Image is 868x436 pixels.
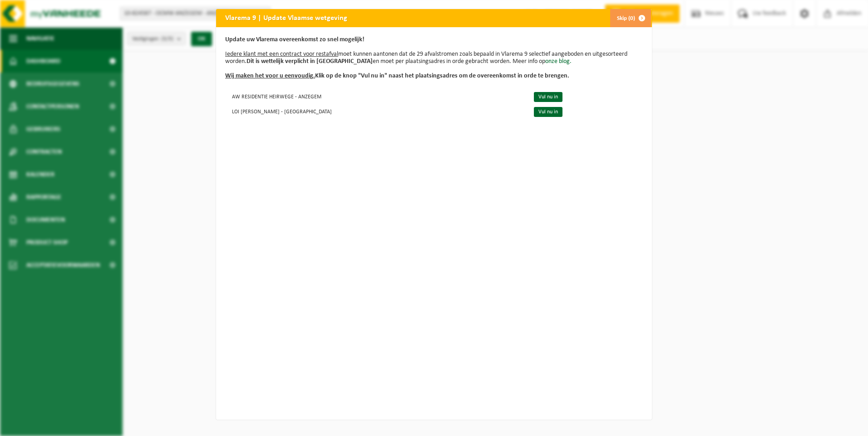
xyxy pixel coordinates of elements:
[545,58,572,65] a: onze blog.
[225,73,315,79] u: Wij maken het voor u eenvoudig.
[610,9,651,27] button: Skip (0)
[225,104,526,119] td: LOI [PERSON_NAME] - [GEOGRAPHIC_DATA]
[534,92,562,102] a: Vul nu in
[225,73,569,79] b: Klik op de knop "Vul nu in" naast het plaatsingsadres om de overeenkomst in orde te brengen.
[225,89,526,104] td: AW RESIDENTIE HEIRWEGE - ANZEGEM
[534,107,562,117] a: Vul nu in
[225,36,365,43] b: Update uw Vlarema overeenkomst zo snel mogelijk!
[225,51,338,58] u: Iedere klant met een contract voor restafval
[216,9,356,26] h2: Vlarema 9 | Update Vlaamse wetgeving
[247,58,373,65] b: Dit is wettelijk verplicht in [GEOGRAPHIC_DATA]
[225,36,643,80] p: moet kunnen aantonen dat de 29 afvalstromen zoals bepaald in Vlarema 9 selectief aangeboden en ui...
